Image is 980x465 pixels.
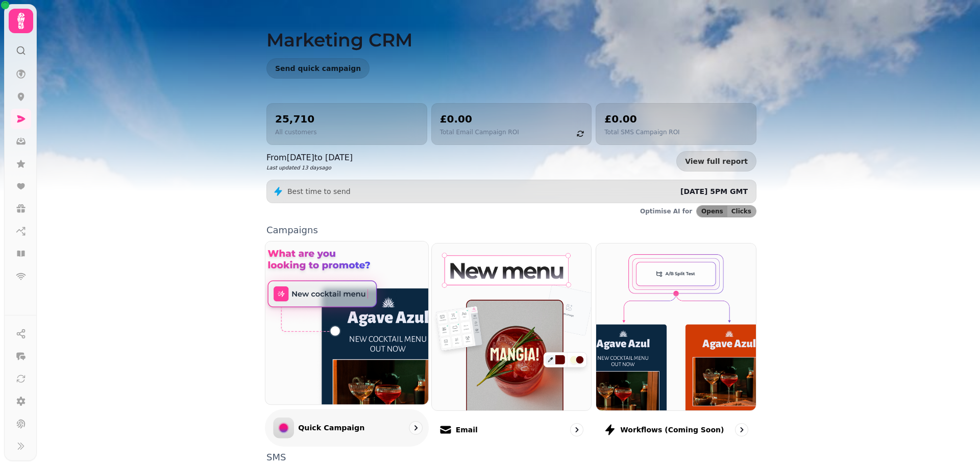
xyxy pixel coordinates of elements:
[266,152,353,164] p: From [DATE] to [DATE]
[410,423,421,433] svg: go to
[275,65,361,72] span: Send quick campaign
[727,206,756,217] button: Clicks
[572,125,589,142] button: refresh
[697,206,727,217] button: Opens
[275,128,316,136] p: All customers
[431,243,592,445] a: EmailEmail
[572,425,582,435] svg: go to
[265,241,429,447] a: Quick CampaignQuick Campaign
[680,187,748,195] span: [DATE] 5PM GMT
[676,151,756,172] a: View full report
[287,186,351,197] p: Best time to send
[640,207,692,215] p: Optimise AI for
[620,425,724,435] p: Workflows (coming soon)
[257,233,436,412] img: Quick Campaign
[432,243,592,410] img: Email
[266,226,756,235] p: Campaigns
[596,243,756,445] a: Workflows (coming soon)Workflows (coming soon)
[737,425,747,435] svg: go to
[266,164,353,172] p: Last updated 13 days ago
[440,128,519,136] p: Total Email Campaign ROI
[298,423,364,433] p: Quick Campaign
[456,425,478,435] p: Email
[604,112,679,126] h2: £0.00
[731,208,751,214] span: Clicks
[596,243,756,410] img: Workflows (coming soon)
[266,58,370,79] button: Send quick campaign
[266,453,756,462] p: SMS
[275,112,316,126] h2: 25,710
[266,5,756,50] h1: Marketing CRM
[604,128,679,136] p: Total SMS Campaign ROI
[440,112,519,126] h2: £0.00
[701,208,723,214] span: Opens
